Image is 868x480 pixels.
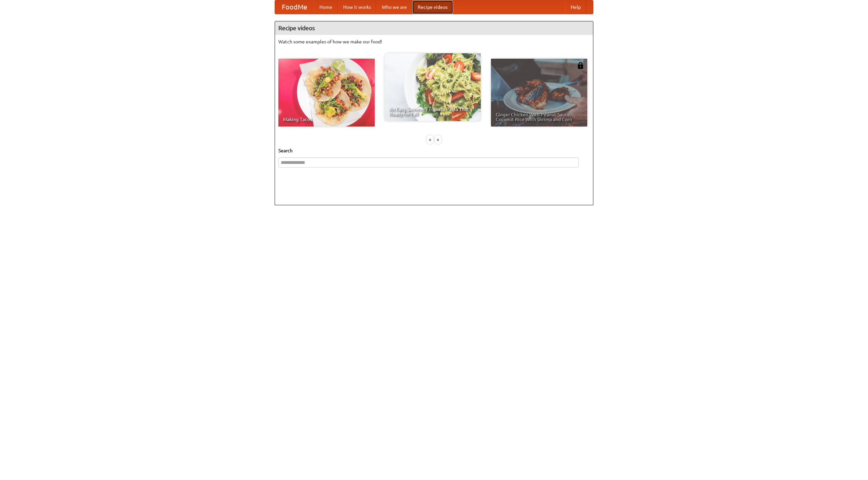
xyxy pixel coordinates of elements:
p: Watch some examples of how we make our food! [278,38,590,45]
a: Recipe videos [412,0,453,14]
div: » [435,135,441,144]
a: Home [314,0,338,14]
a: Making Tacos [278,59,375,127]
a: Who we are [376,0,412,14]
span: Making Tacos [283,117,370,122]
h5: Search [278,147,590,154]
a: How it works [338,0,376,14]
div: « [427,135,433,144]
h4: Recipe videos [275,21,593,35]
img: 483408.png [577,62,584,69]
a: FoodMe [275,0,314,14]
span: An Easy, Summery Tomato Pasta That's Ready for Fall [389,107,476,116]
a: Help [565,0,586,14]
a: An Easy, Summery Tomato Pasta That's Ready for Fall [384,53,481,121]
